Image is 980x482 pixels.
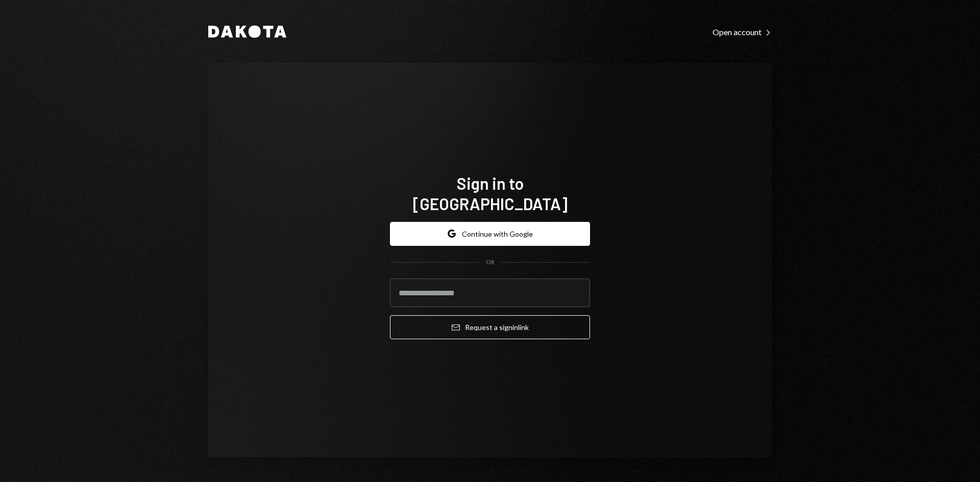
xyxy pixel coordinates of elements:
div: Open account [713,27,772,37]
button: Request a signinlink [390,315,590,339]
a: Open account [713,26,772,37]
div: OR [486,258,495,267]
h1: Sign in to [GEOGRAPHIC_DATA] [390,173,590,214]
button: Continue with Google [390,222,590,246]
